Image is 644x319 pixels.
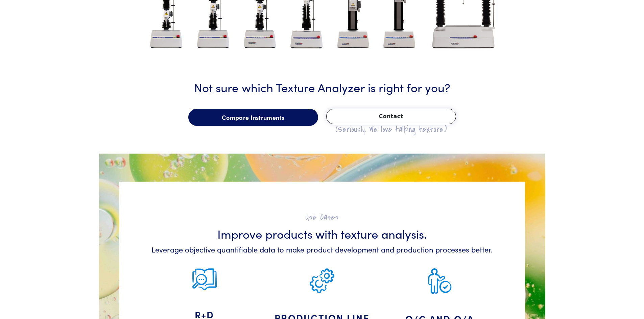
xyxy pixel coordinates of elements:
h6: Leverage objective quantifiable data to make product development and production processes better. [150,244,495,255]
img: qc-graphic.png [428,268,452,294]
h2: (Seriously. We love talking texture.) [326,124,456,135]
h2: Use Cases [150,212,495,222]
h3: Not sure which Texture Analyzer is right for you? [119,79,525,95]
img: production-graphic.png [310,268,334,293]
h3: Improve products with texture analysis. [150,225,495,242]
img: r-and-d-graphic.png [192,268,217,290]
button: Contact [326,109,456,124]
a: Compare Instruments [188,109,318,126]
